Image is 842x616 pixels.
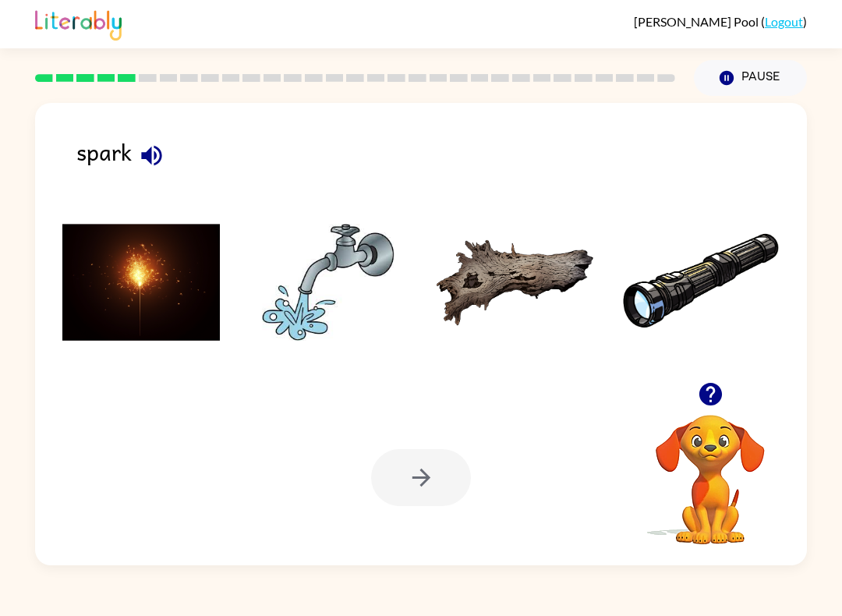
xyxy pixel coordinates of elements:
[249,224,407,341] img: Answer choice 2
[634,14,807,29] div: ( )
[765,14,803,29] a: Logout
[76,134,807,192] div: spark
[436,224,593,341] img: Answer choice 3
[632,391,788,547] video: Your browser must support playing .mp4 files to use Literably. Please try using another browser.
[62,224,220,341] img: Answer choice 1
[634,14,761,29] span: [PERSON_NAME] Pool
[623,224,780,341] img: Answer choice 4
[694,60,807,96] button: Pause
[35,6,122,41] img: Literably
